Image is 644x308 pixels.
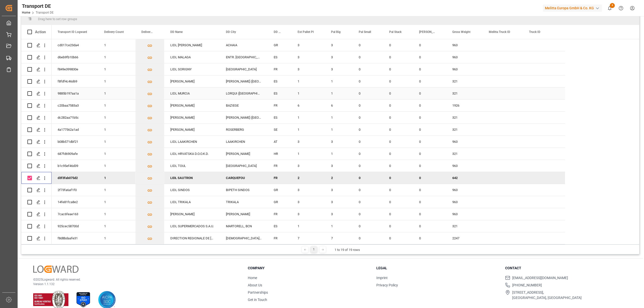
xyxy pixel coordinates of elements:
[325,172,353,184] div: 2
[220,208,268,220] div: [PERSON_NAME]
[353,112,383,123] div: 0
[325,124,353,136] div: 1
[325,136,353,148] div: 3
[446,124,483,136] div: 321
[292,160,325,172] div: 3
[419,30,436,34] span: [PERSON_NAME]
[164,136,220,148] div: LIDL LAAKIRCHEN
[353,220,383,232] div: 0
[164,172,220,184] div: LIDL SAUTRON
[413,184,446,196] div: 0
[353,148,383,160] div: 0
[446,100,483,111] div: 1926
[164,124,220,136] div: [PERSON_NAME]
[21,63,52,75] div: Press SPACE to select this row.
[52,100,98,111] div: c20baa7583a3
[248,276,257,280] a: Home
[21,112,52,124] div: Press SPACE to select this row.
[21,196,52,208] div: Press SPACE to select this row.
[325,39,353,51] div: 3
[248,266,370,271] h3: Company
[52,87,98,99] div: 9885b197aa1a
[446,112,483,123] div: 321
[413,63,446,75] div: 0
[353,160,383,172] div: 0
[21,100,52,112] div: Press SPACE to select this row.
[413,39,446,51] div: 0
[98,112,135,123] div: 1
[292,184,325,196] div: 3
[220,39,268,51] div: ACHAIA
[446,208,483,220] div: 963
[529,30,540,34] span: Truck ID
[383,112,413,123] div: 0
[292,232,325,244] div: 7
[220,124,268,136] div: ROSERBERG
[220,148,268,160] div: [PERSON_NAME]
[21,39,52,51] div: Press SPACE to select this row.
[220,184,268,196] div: BIPETH SINDOS
[21,208,52,220] div: Press SPACE to select this row.
[376,283,398,287] a: Privacy Policy
[353,172,383,184] div: 0
[353,87,383,99] div: 0
[268,220,292,232] div: ES
[248,298,267,302] a: Get in Touch
[325,232,353,244] div: 7
[268,148,292,160] div: HR
[446,63,483,75] div: 963
[292,63,325,75] div: 3
[268,232,292,244] div: FR
[22,11,30,14] a: Home
[268,172,292,184] div: FR
[21,232,52,244] div: Press SPACE to select this row.
[21,148,52,160] div: Press SPACE to select this row.
[164,160,220,172] div: LIDL TOUL
[446,196,483,208] div: 963
[33,282,235,286] p: Version 1.1.132
[512,290,582,300] span: [STREET_ADDRESS], [GEOGRAPHIC_DATA], [GEOGRAPHIC_DATA]
[446,39,483,51] div: 963
[220,75,268,87] div: [PERSON_NAME] ([GEOGRAPHIC_DATA])
[446,220,483,232] div: 321
[21,75,52,87] div: Press SPACE to select this row.
[164,87,220,99] div: LIDL MURCIA
[376,276,388,280] a: Imprint
[52,51,98,63] div: d6eb9fb10b66
[292,172,325,184] div: 2
[52,220,98,232] div: 925cec58700d
[325,75,353,87] div: 1
[164,39,220,51] div: LIDL [PERSON_NAME]
[52,148,98,160] div: 687fd6909afe
[164,148,220,160] div: LIDL HRVATSKA D.O.O.K.D.
[52,39,98,51] div: cd017ce23da4
[325,51,353,63] div: 3
[359,30,371,34] span: Pal Small
[268,75,292,87] div: ES
[52,39,565,51] div: Press SPACE to select this row.
[325,148,353,160] div: 1
[292,148,325,160] div: 1
[446,160,483,172] div: 963
[52,172,98,184] div: d3f3fab075d2
[21,136,52,148] div: Press SPACE to select this row.
[446,172,483,184] div: 642
[248,290,268,294] a: Partnerships
[104,30,124,34] span: Delivery Count
[98,232,135,244] div: 1
[292,87,325,99] div: 1
[505,266,627,271] h3: Contact
[98,196,135,208] div: 1
[353,100,383,111] div: 0
[446,87,483,99] div: 321
[268,112,292,123] div: ES
[52,124,565,136] div: Press SPACE to select this row.
[52,148,565,160] div: Press SPACE to select this row.
[33,277,235,282] p: © 2025 Logward. All rights reserved.
[226,30,236,34] span: DD City
[98,220,135,232] div: 1
[325,87,353,99] div: 1
[383,184,413,196] div: 0
[311,246,317,253] div: 1
[52,87,565,100] div: Press SPACE to select this row.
